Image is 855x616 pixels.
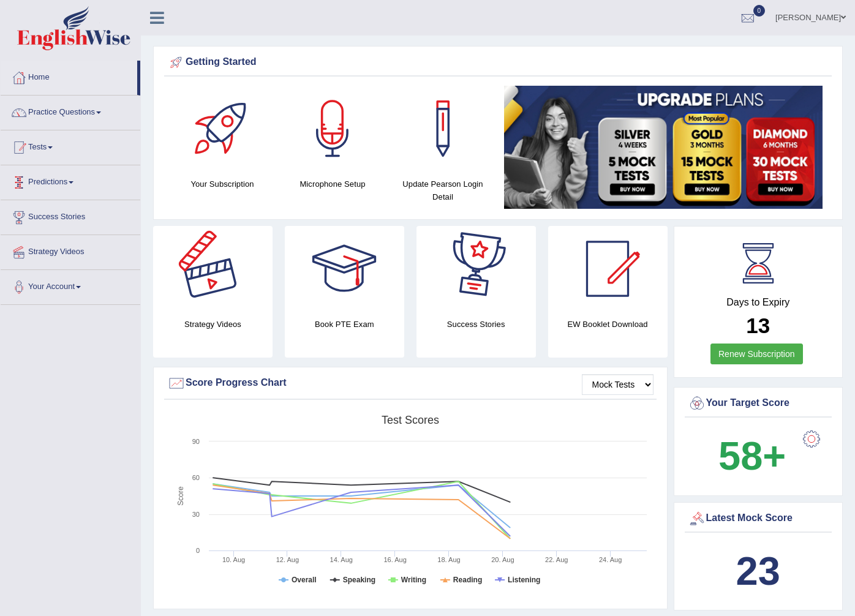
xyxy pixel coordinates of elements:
h4: Microphone Setup [284,178,382,190]
text: 0 [196,547,200,554]
tspan: 16. Aug [383,556,406,563]
h4: Days to Expiry [688,297,829,308]
text: 60 [192,474,200,481]
span: 0 [753,5,766,17]
a: Home [1,61,137,91]
tspan: Listening [508,576,540,584]
a: Strategy Videos [1,235,140,266]
tspan: Test scores [382,414,439,426]
div: Latest Mock Score [688,509,829,528]
tspan: Overall [292,576,317,584]
text: 30 [192,511,200,518]
tspan: 10. Aug [222,556,245,563]
div: Getting Started [167,53,829,72]
tspan: 14. Aug [330,556,353,563]
tspan: 12. Aug [276,556,299,563]
tspan: Score [176,486,185,506]
h4: Update Pearson Login Detail [394,178,492,203]
tspan: 20. Aug [491,556,514,563]
b: 58+ [718,434,786,478]
div: Your Target Score [688,394,829,413]
b: 13 [746,314,770,337]
h4: Your Subscription [173,178,271,190]
tspan: Reading [453,576,482,584]
tspan: Writing [401,576,426,584]
a: Practice Questions [1,96,140,126]
tspan: Speaking [343,576,375,584]
img: small5.jpg [504,86,823,209]
text: 90 [192,438,200,445]
h4: Success Stories [416,318,536,331]
tspan: 22. Aug [545,556,568,563]
h4: Book PTE Exam [285,318,404,331]
a: Predictions [1,165,140,196]
h4: EW Booklet Download [548,318,668,331]
tspan: 18. Aug [437,556,460,563]
b: 23 [736,549,780,593]
h4: Strategy Videos [153,318,273,331]
div: Score Progress Chart [167,374,653,393]
a: Renew Subscription [710,344,803,364]
a: Success Stories [1,200,140,231]
tspan: 24. Aug [599,556,622,563]
a: Your Account [1,270,140,301]
a: Tests [1,130,140,161]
